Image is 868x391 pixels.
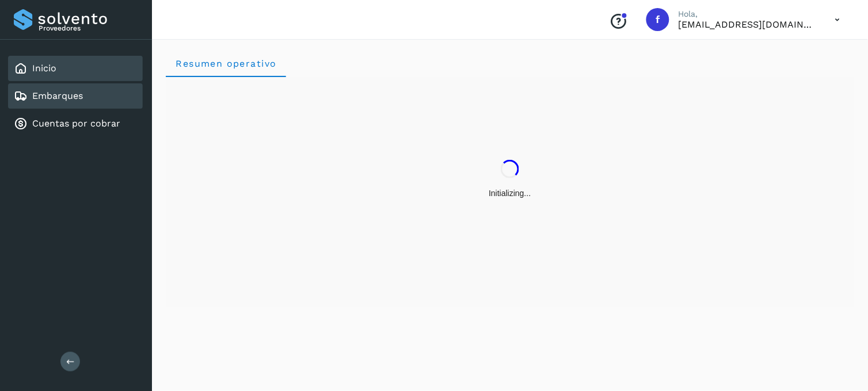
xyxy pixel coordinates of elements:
p: Proveedores [39,24,138,32]
p: facturacion@protransport.com.mx [679,19,817,30]
a: Cuentas por cobrar [32,118,120,129]
span: Resumen operativo [175,58,277,69]
div: Cuentas por cobrar [8,111,143,136]
div: Embarques [8,83,143,109]
div: Inicio [8,56,143,81]
a: Embarques [32,90,83,101]
p: Hola, [679,9,817,19]
a: Inicio [32,63,56,74]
